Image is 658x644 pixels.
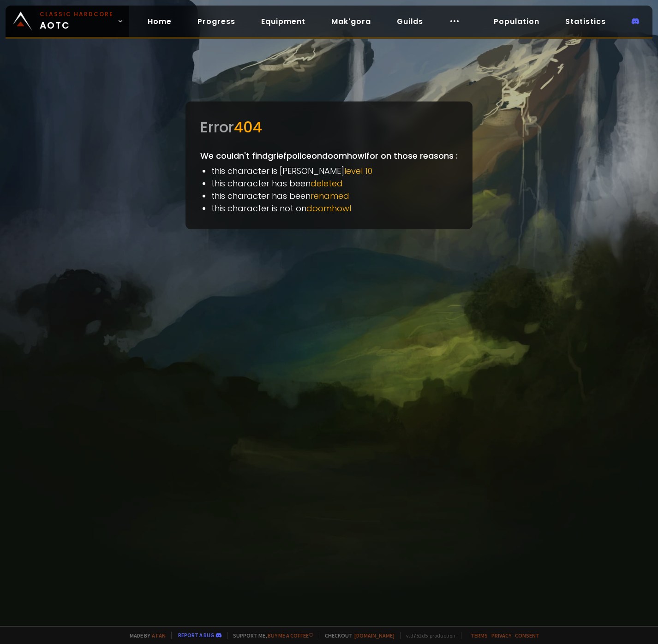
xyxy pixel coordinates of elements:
span: renamed [311,190,349,202]
span: Made by [124,632,166,639]
a: Classic HardcoreAOTC [6,6,129,37]
div: Error [200,116,458,138]
small: Classic Hardcore [40,10,114,18]
span: doomhowl [306,203,351,214]
a: Population [486,12,547,31]
a: Equipment [254,12,313,31]
a: Consent [515,632,539,639]
span: v. d752d5 - production [400,632,455,639]
li: this character has been [211,190,458,202]
span: 404 [234,117,262,137]
li: this character has been [211,177,458,190]
div: We couldn't find griefpolice on doomhowl for on those reasons : [185,101,473,229]
a: [DOMAIN_NAME] [354,632,395,639]
span: Checkout [319,632,395,639]
a: Report a bug [178,632,214,638]
li: this character is [PERSON_NAME] [211,165,458,177]
a: Progress [190,12,243,31]
span: AOTC [40,10,114,32]
li: this character is not on [211,202,458,215]
a: Home [140,12,179,31]
a: Terms [471,632,488,639]
span: level 10 [344,165,372,177]
a: Mak'gora [324,12,378,31]
a: Buy me a coffee [268,632,313,639]
span: deleted [311,178,343,189]
a: Privacy [491,632,511,639]
span: Support me, [227,632,313,639]
a: Guilds [389,12,431,31]
a: Statistics [558,12,613,31]
a: a fan [152,632,166,639]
